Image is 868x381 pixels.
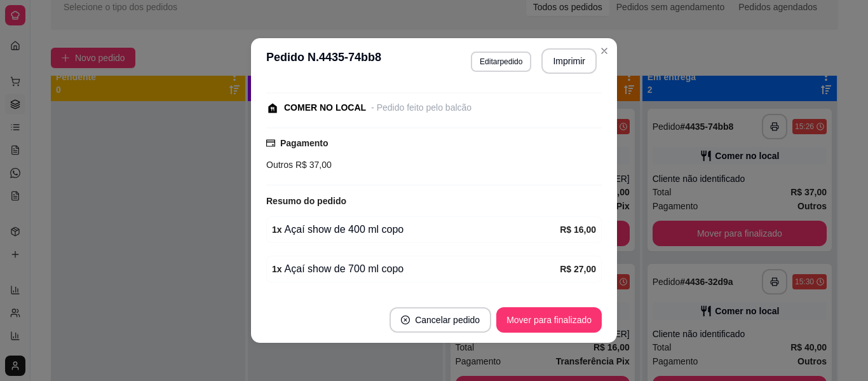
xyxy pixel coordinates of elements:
[390,307,491,333] button: close-circleCancelar pedido
[496,307,602,333] button: Mover para finalizado
[284,101,366,114] div: COMER NO LOCAL
[266,160,293,170] span: Outros
[560,225,596,235] strong: R$ 16,00
[471,52,531,72] button: Editarpedido
[280,138,328,148] strong: Pagamento
[266,139,275,148] span: credit-card
[594,41,614,61] button: Close
[293,160,332,170] span: R$ 37,00
[560,264,596,274] strong: R$ 27,00
[272,264,282,274] strong: 1 x
[266,196,346,206] strong: Resumo do pedido
[266,48,381,74] h3: Pedido N. 4435-74bb8
[371,101,471,114] div: - Pedido feito pelo balcão
[272,222,560,237] div: Açaí show de 400 ml copo
[272,261,560,277] div: Açaí show de 700 ml copo
[541,48,597,74] button: Imprimir
[272,225,282,235] strong: 1 x
[401,315,410,324] span: close-circle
